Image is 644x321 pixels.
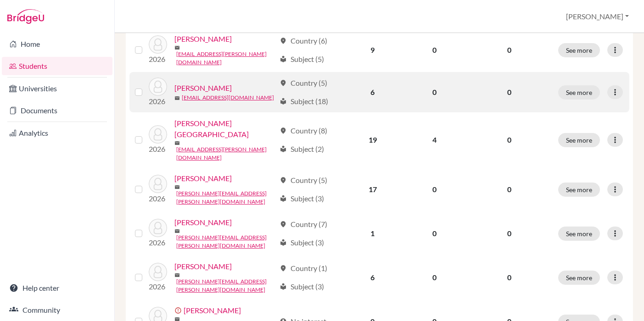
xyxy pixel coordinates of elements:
div: Country (6) [280,35,327,46]
div: Subject (3) [280,281,324,292]
img: Bridge-U [7,9,44,24]
span: location_on [280,177,287,184]
img: Canseco, Fabricio [149,77,167,96]
td: 0 [403,211,466,255]
a: Help center [2,279,112,297]
span: local_library [280,283,287,290]
p: 0 [471,87,547,98]
a: Documents [2,101,112,120]
p: 0 [471,272,547,283]
span: location_on [280,127,287,134]
button: See more [558,183,600,197]
img: Ferreira, Matias [149,263,167,281]
p: 2026 [149,281,167,292]
div: Subject (5) [280,54,324,65]
div: Country (7) [280,219,327,230]
p: 0 [471,44,547,55]
td: 0 [403,255,466,299]
td: 4 [403,112,466,167]
p: 2026 [149,237,167,248]
button: See more [558,227,600,241]
span: local_library [280,239,287,246]
span: mail [174,272,180,278]
span: mail [174,140,180,146]
a: [EMAIL_ADDRESS][PERSON_NAME][DOMAIN_NAME] [176,145,275,162]
td: 6 [342,72,403,112]
td: 19 [342,112,403,167]
span: location_on [280,79,287,87]
td: 0 [403,167,466,211]
a: [PERSON_NAME] [174,173,232,184]
td: 9 [342,28,403,72]
p: 0 [471,134,547,145]
a: [EMAIL_ADDRESS][DOMAIN_NAME] [182,94,274,102]
a: [PERSON_NAME] [174,217,232,228]
span: local_library [280,55,287,63]
div: Subject (18) [280,96,328,107]
a: [PERSON_NAME] [174,33,232,44]
a: [PERSON_NAME] [174,83,232,94]
td: 0 [403,28,466,72]
span: location_on [280,265,287,272]
span: location_on [280,221,287,228]
a: [PERSON_NAME][EMAIL_ADDRESS][PERSON_NAME][DOMAIN_NAME] [176,233,275,250]
span: local_library [280,98,287,105]
a: Community [2,301,112,319]
span: mail [174,95,180,101]
img: Condori, Abigail [149,175,167,193]
td: 0 [403,72,466,112]
a: Home [2,35,112,53]
p: 2026 [149,144,167,155]
span: location_on [280,37,287,44]
button: See more [558,133,600,147]
p: 2026 [149,96,167,107]
img: Cossio, Nicolas [149,219,167,237]
p: 0 [471,228,547,239]
img: Carrasco, Sofia [149,125,167,144]
div: Subject (3) [280,237,324,248]
div: Country (1) [280,263,327,274]
td: 17 [342,167,403,211]
span: mail [174,45,180,50]
span: local_library [280,195,287,202]
a: [PERSON_NAME][EMAIL_ADDRESS][PERSON_NAME][DOMAIN_NAME] [176,277,275,294]
a: Analytics [2,124,112,142]
a: [PERSON_NAME][EMAIL_ADDRESS][PERSON_NAME][DOMAIN_NAME] [176,189,275,206]
button: See more [558,85,600,100]
span: local_library [280,145,287,153]
div: Country (5) [280,175,327,186]
p: 2026 [149,193,167,204]
span: mail [174,228,180,234]
div: Country (8) [280,125,327,136]
p: 0 [471,184,547,195]
a: [PERSON_NAME][GEOGRAPHIC_DATA] [174,118,275,140]
p: 2026 [149,54,167,65]
button: See more [558,271,600,285]
span: error_outline [174,307,184,314]
td: 6 [342,255,403,299]
a: [PERSON_NAME] [174,261,232,272]
div: Subject (3) [280,193,324,204]
a: Students [2,57,112,75]
td: 1 [342,211,403,255]
span: mail [174,184,180,190]
div: Subject (2) [280,144,324,155]
button: [PERSON_NAME] [562,8,633,25]
button: See more [558,43,600,57]
a: [EMAIL_ADDRESS][PERSON_NAME][DOMAIN_NAME] [176,50,275,66]
div: Country (5) [280,77,327,89]
img: Bernal, Natalia [149,35,167,54]
a: [PERSON_NAME] [184,305,241,316]
a: Universities [2,79,112,98]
